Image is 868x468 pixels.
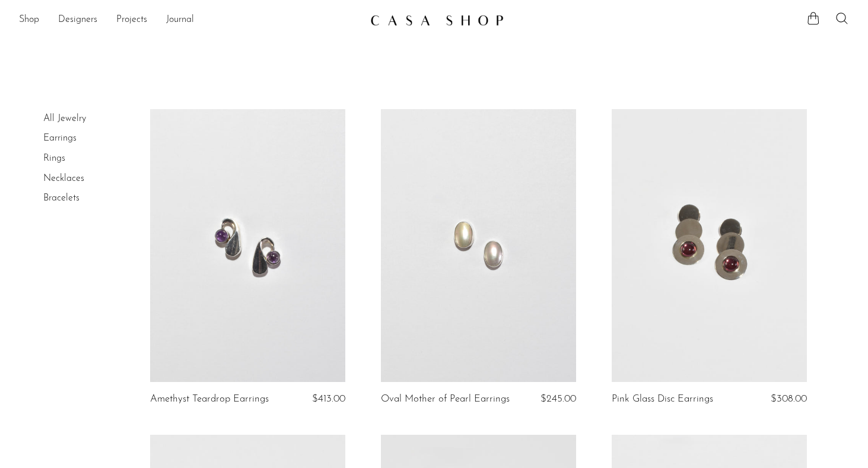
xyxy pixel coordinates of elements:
[19,12,39,28] a: Shop
[381,394,510,405] a: Oval Mother of Pearl Earrings
[166,12,194,28] a: Journal
[43,193,80,203] a: Bracelets
[540,394,576,404] span: $245.00
[19,10,361,30] ul: NEW HEADER MENU
[43,133,77,143] a: Earrings
[116,12,147,28] a: Projects
[612,394,713,405] a: Pink Glass Disc Earrings
[19,10,361,30] nav: Desktop navigation
[43,154,65,163] a: Rings
[150,394,269,405] a: Amethyst Teardrop Earrings
[43,174,84,183] a: Necklaces
[312,394,345,404] span: $413.00
[58,12,97,28] a: Designers
[771,394,807,404] span: $308.00
[43,114,86,123] a: All Jewelry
